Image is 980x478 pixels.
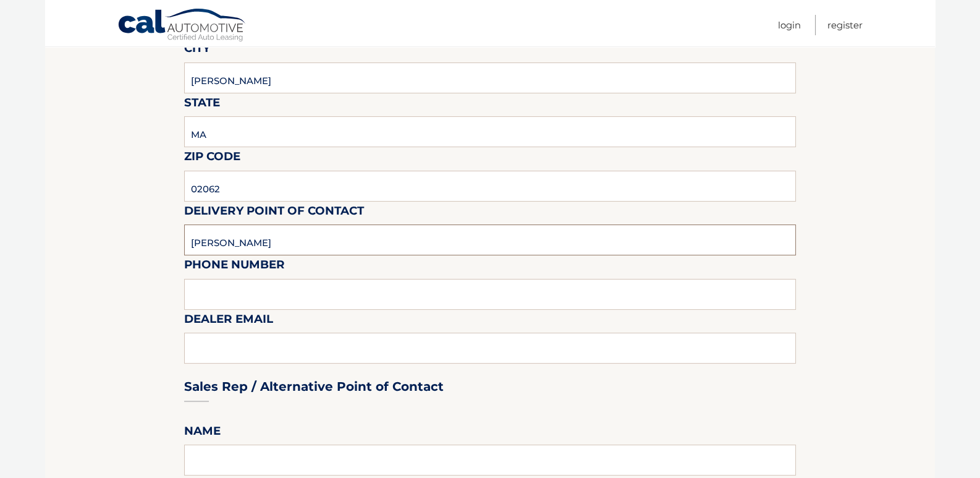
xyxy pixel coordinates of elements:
label: State [184,93,220,116]
a: Register [827,15,863,35]
a: Cal Automotive [117,8,247,44]
label: Zip Code [184,147,240,170]
label: Name [184,422,221,445]
h3: Sales Rep / Alternative Point of Contact [184,379,444,395]
label: City [184,39,210,62]
label: Phone Number [184,255,285,278]
a: Login [778,15,801,35]
label: Delivery Point of Contact [184,202,364,224]
label: Dealer Email [184,310,273,333]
